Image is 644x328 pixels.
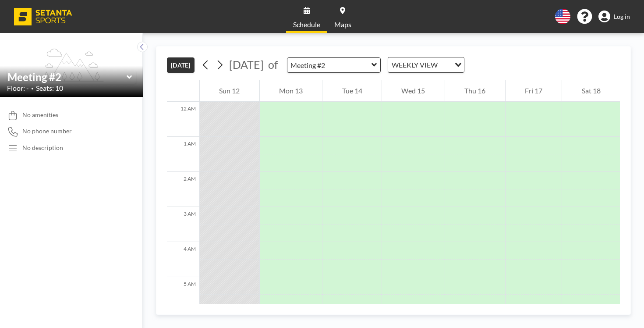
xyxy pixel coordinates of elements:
input: Meeting #2 [7,71,127,83]
button: [DATE] [167,57,195,73]
div: 4 AM [167,242,199,277]
span: • [31,86,34,91]
div: No description [22,144,63,152]
span: Seats: 10 [36,84,63,93]
div: Sun 12 [200,80,259,102]
div: 12 AM [167,102,199,137]
input: Search for option [440,59,449,71]
input: Meeting #2 [287,58,372,72]
span: Floor: - [7,84,29,93]
span: of [268,58,278,71]
span: No amenities [22,111,58,119]
img: organization-logo [14,8,72,25]
div: Wed 15 [382,80,445,102]
a: Log in [598,11,630,23]
span: Maps [334,21,351,28]
div: Thu 16 [445,80,505,102]
div: 1 AM [167,137,199,172]
span: [DATE] [229,58,264,71]
div: Sat 18 [562,80,620,102]
div: Mon 13 [260,80,322,102]
div: 2 AM [167,172,199,207]
div: Tue 14 [322,80,382,102]
div: Fri 17 [506,80,562,102]
span: Log in [614,13,630,21]
div: 5 AM [167,277,199,312]
div: Search for option [388,57,464,72]
div: 3 AM [167,207,199,242]
span: Schedule [293,21,320,28]
span: No phone number [22,127,72,135]
span: WEEKLY VIEW [390,59,439,71]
